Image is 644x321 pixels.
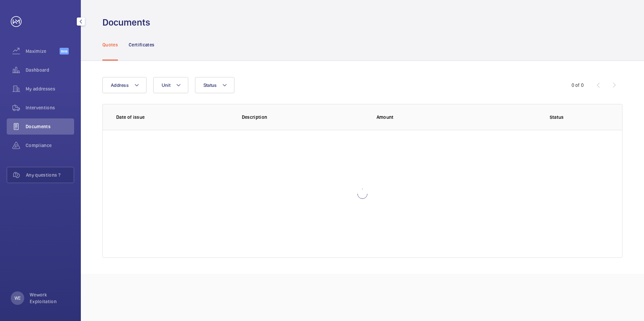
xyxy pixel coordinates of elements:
span: Interventions [26,104,74,111]
span: Compliance [26,142,74,149]
span: Any questions ? [26,172,74,178]
span: Status [203,82,217,88]
button: Unit [153,77,188,93]
button: Address [102,77,147,93]
p: WE [14,295,21,301]
p: Quotes [102,41,118,48]
button: Status [195,77,235,93]
p: Date of issue [116,114,231,120]
span: Dashboard [26,67,74,73]
span: Beta [60,48,69,55]
span: Maximize [26,48,60,55]
span: Unit [162,82,170,88]
p: Wework Exploitation [30,291,70,305]
p: Certificates [129,41,154,48]
p: Description [242,114,366,120]
span: My addresses [26,85,74,92]
p: Status [505,114,609,120]
span: Documents [26,123,74,130]
span: Address [111,82,129,88]
div: 0 of 0 [572,82,584,88]
p: Amount [377,114,494,120]
h1: Documents [102,16,150,29]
